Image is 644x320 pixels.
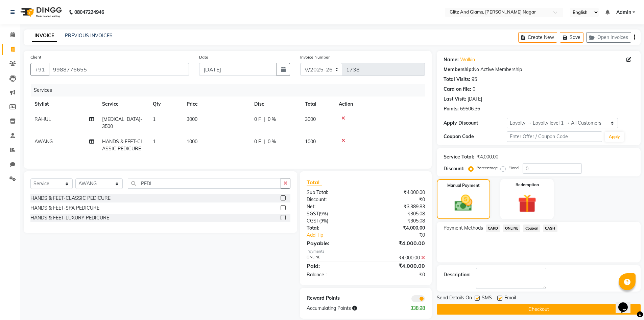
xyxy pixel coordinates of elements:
[444,120,507,127] div: Apply Discount
[320,218,327,223] span: 9%
[320,211,327,216] span: 9%
[30,54,41,60] label: Client
[586,32,631,43] button: Open Invoices
[444,165,464,172] div: Discount:
[254,138,261,145] span: 0 F
[366,254,430,261] div: ₹4,000.00
[98,97,149,112] th: Service
[482,294,492,303] span: SMS
[49,63,189,76] input: Search by Name/Mobile/Email/Code
[301,97,335,112] th: Total
[366,262,430,270] div: ₹4,000.00
[302,196,366,203] div: Discount:
[74,3,104,22] b: 08047224946
[503,225,520,232] span: ONLINE
[31,84,430,97] div: Services
[307,211,319,217] span: SGST
[302,271,366,278] div: Balance :
[300,54,330,60] label: Invoice Number
[30,97,98,112] th: Stylist
[468,95,482,103] div: [DATE]
[264,116,265,123] span: |
[398,305,430,312] div: 338.98
[477,153,498,161] div: ₹4,000.00
[366,271,430,278] div: ₹0
[616,293,637,313] iframe: chat widget
[444,86,471,93] div: Card on file:
[437,304,641,315] button: Checkout
[523,225,540,232] span: Coupon
[102,116,142,129] span: [MEDICAL_DATA]-3500
[102,138,143,152] span: HANDS & FEET-CLASSIC PEDICURE
[302,189,366,196] div: Sub Total:
[476,165,498,171] label: Percentage
[366,217,430,225] div: ₹305.08
[34,116,51,122] span: RAHUL
[302,239,366,247] div: Payable:
[65,33,113,39] a: PREVIOUS INVOICES
[444,153,474,161] div: Service Total:
[366,210,430,217] div: ₹305.08
[199,54,208,60] label: Date
[268,138,276,145] span: 0 %
[264,138,265,145] span: |
[543,225,557,232] span: CASH
[512,192,542,215] img: _gift.svg
[366,239,430,247] div: ₹4,000.00
[616,9,631,16] span: Admin
[302,225,366,232] div: Total:
[307,218,319,224] span: CGST
[302,295,366,302] div: Reward Points
[444,105,459,112] div: Points:
[305,116,316,122] span: 3000
[472,76,477,83] div: 95
[302,254,366,261] div: ONLINE
[187,116,197,122] span: 3000
[17,3,64,22] img: logo
[32,30,57,42] a: INVOICE
[366,189,430,196] div: ₹4,000.00
[460,105,480,112] div: 69506.36
[377,232,430,239] div: ₹0
[149,97,183,112] th: Qty
[366,225,430,232] div: ₹4,000.00
[444,76,470,83] div: Total Visits:
[444,133,507,140] div: Coupon Code
[307,179,322,186] span: Total
[254,116,261,123] span: 0 F
[516,182,539,188] label: Redemption
[268,116,276,123] span: 0 %
[605,132,624,142] button: Apply
[153,116,156,122] span: 1
[507,131,602,142] input: Enter Offer / Coupon Code
[30,214,109,221] div: HANDS & FEET-LUXURY PEDICURE
[302,210,366,217] div: ( )
[128,178,281,189] input: Search or Scan
[302,305,398,312] div: Accumulating Points
[508,165,519,171] label: Fixed
[187,138,197,145] span: 1000
[250,97,301,112] th: Disc
[447,183,480,189] label: Manual Payment
[302,262,366,270] div: Paid:
[30,63,49,76] button: +91
[183,97,250,112] th: Price
[302,203,366,210] div: Net:
[437,294,472,303] span: Send Details On
[366,196,430,203] div: ₹0
[30,195,111,202] div: HANDS & FEET-CLASSIC PEDICURE
[34,138,53,145] span: AWANG
[444,225,483,232] span: Payment Methods
[444,56,459,63] div: Name:
[366,203,430,210] div: ₹3,389.83
[444,66,634,73] div: No Active Membership
[302,232,376,239] a: Add Tip
[504,294,516,303] span: Email
[444,66,473,73] div: Membership:
[302,217,366,225] div: ( )
[307,249,425,254] div: Payments
[153,138,156,145] span: 1
[486,225,500,232] span: CARD
[518,32,557,43] button: Create New
[560,32,583,43] button: Save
